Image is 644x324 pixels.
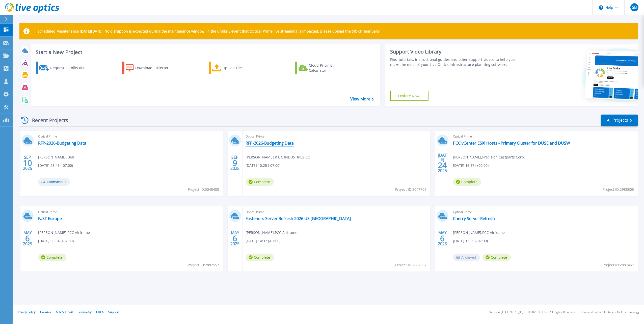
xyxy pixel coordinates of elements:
[453,254,480,261] span: Archived
[390,91,428,101] a: Explore Now!
[50,63,91,73] div: Request a Collection
[453,141,570,146] a: PCC vCenter ESXi Hosts - Primary Cluster for DUSE and DUSW
[38,230,90,235] span: [PERSON_NAME] , PCC Airframe
[233,161,237,165] span: 9
[395,262,426,268] span: Project ID: 2887507
[17,310,36,314] a: Privacy Policy
[246,154,310,160] span: [PERSON_NAME] , R L C INDUSTRIES CO
[38,216,62,221] a: FaST Europe
[23,154,32,172] div: SEP 2025
[38,134,220,139] span: Optical Prime
[230,154,240,172] div: SEP 2025
[223,63,263,73] div: Upload Files
[453,134,635,139] span: Optical Prime
[246,216,351,221] a: Fasteners Server Refresh 2026 US [GEOGRAPHIC_DATA]
[453,163,489,168] span: [DATE] 16:57 (+00:00)
[122,62,178,74] a: Download Collector
[188,262,219,268] span: Project ID: 2887557
[108,310,119,314] a: Support
[38,178,70,186] span: Anonymous
[603,187,634,192] span: Project ID: 2988805
[23,229,32,248] div: MAY 2025
[453,216,495,221] a: Cherry Server Refresh
[453,230,505,235] span: [PERSON_NAME] , PCC Airframe
[19,114,75,126] div: Recent Projects
[489,311,523,314] li: Version: [TECHNICAL_ID]
[603,262,634,268] span: Project ID: 2887467
[246,134,427,139] span: Optical Prime
[440,236,445,240] span: 6
[390,48,521,55] div: Support Video Library
[632,5,637,9] span: SB
[38,141,86,146] a: RFP-2026-Budgeting Data
[246,254,274,261] span: Complete
[438,229,447,248] div: MAY 2025
[395,187,426,192] span: Project ID: 3047702
[77,310,92,314] a: Telemetry
[601,115,638,126] a: All Projects
[23,161,32,165] span: 10
[233,236,237,240] span: 6
[38,29,381,33] p: Scheduled Maintenance [DATE][DATE]: No disruption is expected during the maintenance window. In t...
[453,238,488,244] span: [DATE] 13:59 (-07:00)
[528,311,576,314] li: © 2025 Dell Inc. All Rights Reserved
[38,238,74,244] span: [DATE] 00:34 (+02:00)
[453,209,635,215] span: Optical Prime
[309,63,349,73] div: Cloud Pricing Calculator
[38,163,73,168] span: [DATE] 23:46 (-07:00)
[135,63,176,73] div: Download Collector
[230,229,240,248] div: MAY 2025
[581,311,639,314] li: Powered by Live Optics, a Dell Technology
[350,97,374,101] a: View More
[36,49,373,55] h3: Start a New Project
[209,62,265,74] a: Upload Files
[25,236,30,240] span: 6
[38,254,66,261] span: Complete
[390,57,521,67] div: Find tutorials, instructional guides and other support videos to help you make the most of your L...
[438,163,447,167] span: 24
[246,141,294,146] a: RFP-2026-Budgeting Data
[438,154,447,172] div: [DATE] 2025
[246,230,297,235] span: [PERSON_NAME] , PCC Airframe
[38,209,220,215] span: Optical Prime
[246,163,280,168] span: [DATE] 10:25 (-07:00)
[453,178,481,186] span: Complete
[246,209,427,215] span: Optical Prime
[38,154,74,160] span: [PERSON_NAME] , Dell
[40,310,51,314] a: Cookies
[295,62,351,74] a: Cloud Pricing Calculator
[453,154,525,160] span: [PERSON_NAME] , Precision Castparts Corp.
[246,178,274,186] span: Complete
[188,187,219,192] span: Project ID: 3048408
[36,62,92,74] a: Request a Collection
[96,310,104,314] a: EULA
[482,254,511,261] span: Complete
[246,238,280,244] span: [DATE] 14:37 (-07:00)
[56,310,73,314] a: Ads & Email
